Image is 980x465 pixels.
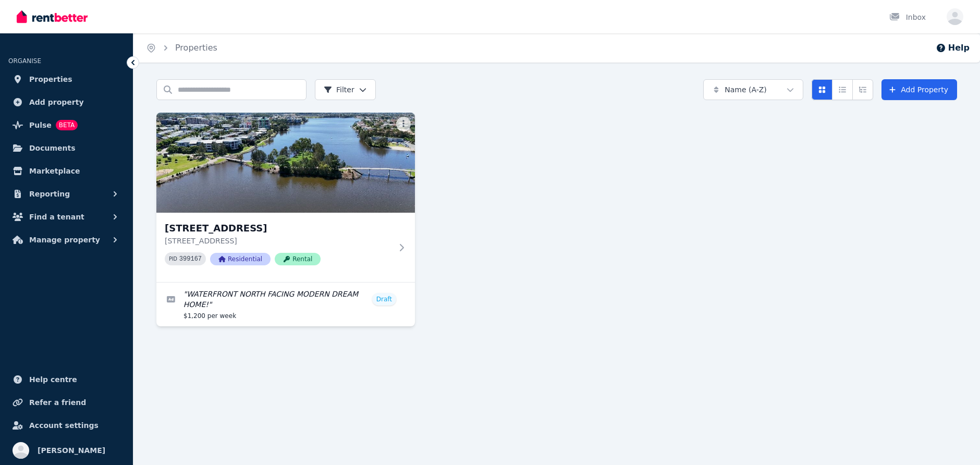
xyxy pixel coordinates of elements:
[812,79,832,100] button: Card view
[29,73,72,85] span: Properties
[165,236,392,246] p: [STREET_ADDRESS]
[29,188,70,200] span: Reporting
[56,120,78,130] span: BETA
[29,119,52,131] span: Pulse
[156,113,415,213] img: 14 S Bay Dr, Varsity Lakes
[315,79,376,100] button: Filter
[8,229,125,250] button: Manage property
[936,42,970,54] button: Help
[38,444,105,457] span: [PERSON_NAME]
[133,33,230,63] nav: Breadcrumb
[8,161,125,181] a: Marketplace
[165,221,392,236] h3: [STREET_ADDRESS]
[881,79,957,100] a: Add Property
[29,165,80,177] span: Marketplace
[8,57,41,65] span: ORGANISE
[29,373,77,386] span: Help centre
[832,79,853,100] button: Compact list view
[275,253,321,265] span: Rental
[29,96,84,108] span: Add property
[396,117,411,131] button: More options
[8,115,125,136] a: PulseBETA
[889,12,926,22] div: Inbox
[29,419,99,432] span: Account settings
[29,142,76,154] span: Documents
[8,183,125,204] button: Reporting
[8,69,125,90] a: Properties
[156,283,415,326] a: Edit listing: WATERFRONT NORTH FACING MODERN DREAM HOME!
[175,43,217,53] a: Properties
[29,211,84,223] span: Find a tenant
[8,206,125,227] button: Find a tenant
[852,79,873,100] button: Expanded list view
[210,253,271,265] span: Residential
[169,256,177,262] small: PID
[812,79,873,100] div: View options
[29,234,100,246] span: Manage property
[156,113,415,282] a: 14 S Bay Dr, Varsity Lakes[STREET_ADDRESS][STREET_ADDRESS]PID 399167ResidentialRental
[8,138,125,158] a: Documents
[725,84,767,95] span: Name (A-Z)
[8,415,125,436] a: Account settings
[17,9,88,25] img: RentBetter
[8,92,125,113] a: Add property
[8,392,125,413] a: Refer a friend
[29,396,86,409] span: Refer a friend
[324,84,354,95] span: Filter
[179,255,202,263] code: 399167
[703,79,803,100] button: Name (A-Z)
[8,369,125,390] a: Help centre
